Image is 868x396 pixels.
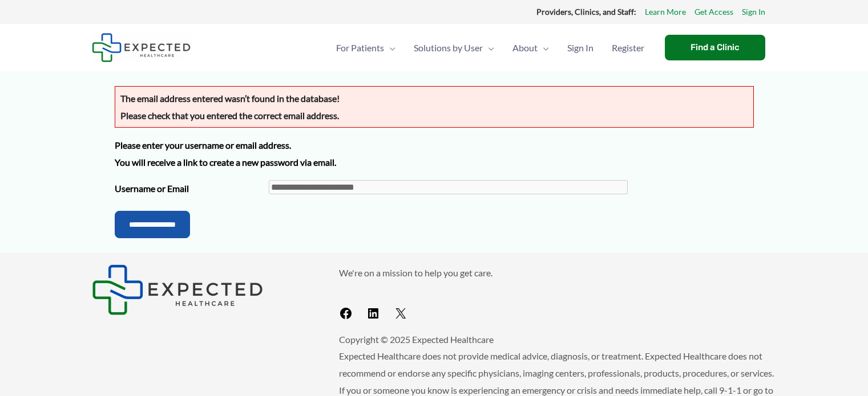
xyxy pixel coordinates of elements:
a: Find a Clinic [665,35,765,60]
aside: Footer Widget 1 [92,264,310,315]
p: We're on a mission to help you get care. [339,264,777,281]
strong: The email address entered wasn’t found in the database! Please check that you entered the correct... [120,93,340,121]
a: AboutMenu Toggle [503,28,558,68]
img: Expected Healthcare Logo - side, dark font, small [92,264,263,315]
a: Sign In [558,28,603,68]
span: Copyright © 2025 Expected Healthcare [339,334,494,345]
label: Username or Email [115,180,269,197]
span: Menu Toggle [538,28,549,68]
p: Please enter your username or email address. You will receive a link to create a new password via... [115,137,754,170]
aside: Footer Widget 2 [339,264,777,325]
span: For Patients [336,28,384,68]
a: Get Access [695,5,733,19]
nav: Primary Site Navigation [327,28,653,68]
span: Menu Toggle [384,28,395,68]
a: Sign In [742,5,765,19]
a: Solutions by UserMenu Toggle [405,28,503,68]
strong: Providers, Clinics, and Staff: [536,7,636,17]
img: Expected Healthcare Logo - side, dark font, small [92,33,191,62]
span: Solutions by User [414,28,483,68]
span: Register [612,28,644,68]
span: Menu Toggle [483,28,494,68]
a: Register [603,28,653,68]
a: For PatientsMenu Toggle [327,28,405,68]
span: About [512,28,538,68]
a: Learn More [645,5,686,19]
span: Sign In [567,28,594,68]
